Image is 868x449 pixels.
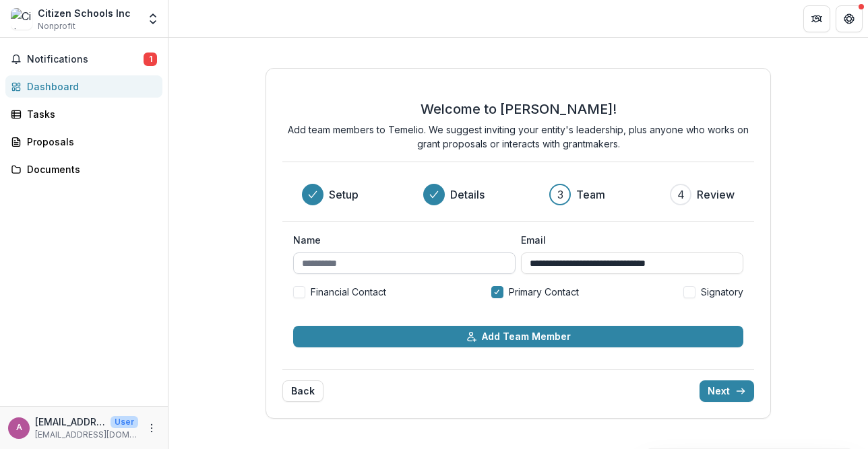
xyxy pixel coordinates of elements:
[27,135,152,149] div: Proposals
[293,233,507,247] label: Name
[677,186,685,203] div: 4
[111,416,138,428] p: User
[697,186,735,203] h3: Review
[302,184,735,205] div: Progress
[38,6,131,20] div: Citizen Schools Inc
[27,162,152,176] div: Documents
[144,420,160,436] button: More
[5,75,162,98] a: Dashboard
[144,53,157,66] span: 1
[803,5,830,32] button: Partners
[27,54,144,65] span: Notifications
[557,186,563,203] div: 3
[836,5,863,32] button: Get Help
[329,186,359,203] h3: Setup
[282,380,323,402] button: Back
[509,285,579,299] span: Primary Contact
[282,123,754,151] p: Add team members to Temelio. We suggest inviting your entity's leadership, plus anyone who works ...
[11,8,32,30] img: Citizen Schools Inc
[450,186,485,203] h3: Details
[27,107,152,121] div: Tasks
[521,233,735,247] label: Email
[35,415,105,429] p: [EMAIL_ADDRESS][DOMAIN_NAME]
[700,380,754,402] button: Next
[576,186,605,203] h3: Team
[27,79,152,94] div: Dashboard
[5,158,162,180] a: Documents
[5,48,162,70] button: Notifications1
[38,20,75,32] span: Nonprofit
[35,429,138,441] p: [EMAIL_ADDRESS][DOMAIN_NAME]
[293,326,743,347] button: Add Team Member
[421,101,617,117] h2: Welcome to [PERSON_NAME]!
[701,285,743,299] span: Signatory
[144,5,162,32] button: Open entity switcher
[5,103,162,125] a: Tasks
[311,285,386,299] span: Financial Contact
[5,131,162,153] a: Proposals
[16,423,22,432] div: allisonmilewski@citizenschools.org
